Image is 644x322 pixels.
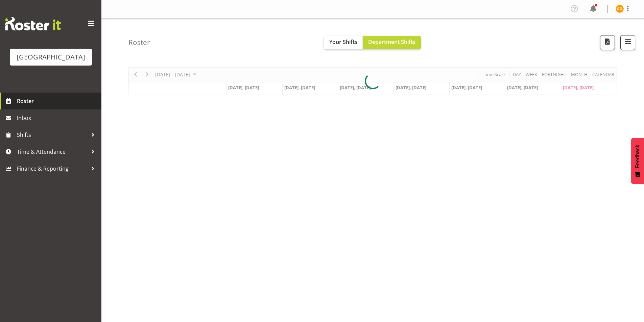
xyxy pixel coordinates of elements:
[17,113,98,123] span: Inbox
[368,38,415,46] span: Department Shifts
[363,36,421,49] button: Department Shifts
[5,17,61,30] img: Rosterit website logo
[17,130,88,140] span: Shifts
[324,36,363,49] button: Your Shifts
[17,147,88,157] span: Time & Attendance
[17,96,98,106] span: Roster
[631,138,644,184] button: Feedback - Show survey
[620,35,635,50] button: Filter Shifts
[635,145,641,168] span: Feedback
[128,39,150,46] h4: Roster
[616,5,624,13] img: greer-dawson11572.jpg
[17,164,88,174] span: Finance & Reporting
[600,35,615,50] button: Download a PDF of the roster according to the set date range.
[17,52,85,62] div: [GEOGRAPHIC_DATA]
[329,38,357,46] span: Your Shifts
